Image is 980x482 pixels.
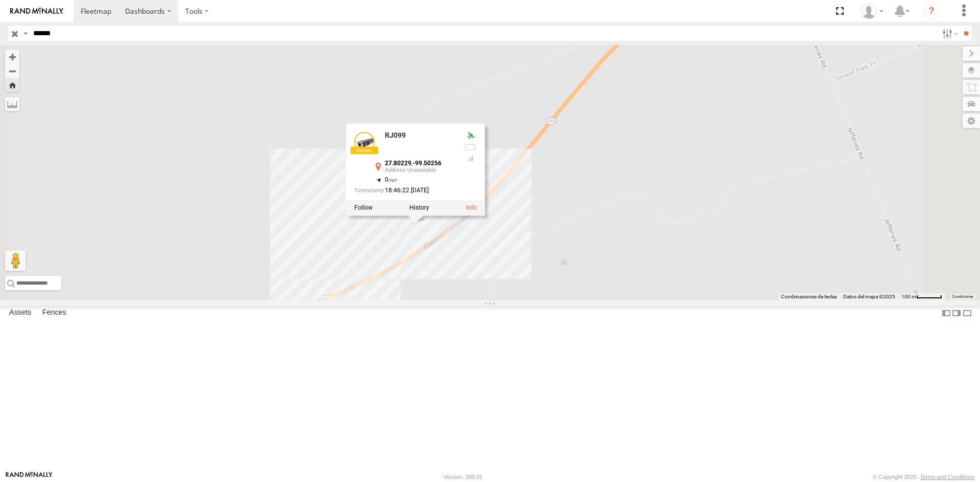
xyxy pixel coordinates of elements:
label: Map Settings [963,114,980,128]
label: Realtime tracking of Asset [354,204,373,211]
label: Search Filter Options [938,26,960,41]
strong: -99.50256 [412,160,442,167]
label: Measure [5,97,19,111]
label: Fences [37,306,71,320]
i: ? [923,3,940,19]
div: Last Event GSM Signal Strength [464,154,477,162]
a: Terms and Conditions [920,474,974,480]
div: Sebastian Velez [857,4,887,19]
div: , [385,161,456,173]
div: No battery health information received from this device. [464,143,477,151]
label: Assets [4,306,36,320]
div: Date/time of location update [354,187,456,194]
span: 100 m [901,294,916,299]
label: Search Query [21,26,30,41]
div: RJ099 [385,132,456,140]
img: rand-logo.svg [10,8,63,15]
button: Combinaciones de teclas [781,293,837,300]
div: Valid GPS Fix [464,132,477,140]
div: © Copyright 2025 - [873,474,974,480]
label: View Asset History [409,204,429,211]
button: Zoom in [5,50,19,64]
button: Arrastra el hombrecito naranja al mapa para abrir Street View [5,250,26,271]
label: Dock Summary Table to the Left [941,306,951,320]
a: Condiciones (se abre en una nueva pestaña) [952,295,973,299]
strong: 27.80229 [385,160,411,167]
a: View Asset Details [466,204,477,211]
button: Zoom Home [5,78,19,92]
span: 0 [385,176,398,183]
button: Escala del mapa: 100 m por 47 píxeles [898,293,945,300]
a: Visit our Website [6,472,53,482]
span: Datos del mapa ©2025 [843,294,895,299]
label: Hide Summary Table [962,306,972,320]
button: Zoom out [5,64,19,78]
div: Version: 309.01 [444,474,482,480]
label: Dock Summary Table to the Right [951,306,962,320]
